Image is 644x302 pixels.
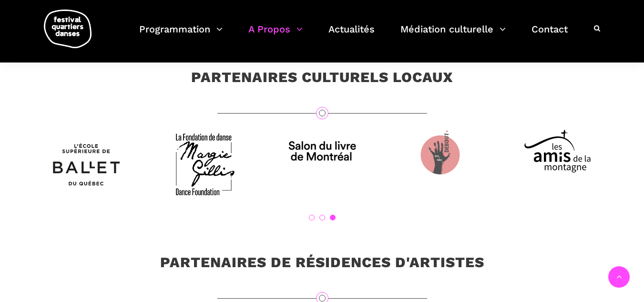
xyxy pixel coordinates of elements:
[405,129,476,177] img: 4
[400,21,506,49] a: Médiation culturelle
[191,69,453,93] h3: Partenaires Culturels Locaux
[532,21,568,49] a: Contact
[44,10,92,48] img: logo-fqd-med
[523,129,594,177] img: LOGOS PIZZA 2024 (110 x 80 px)-2
[309,215,315,220] a: 1
[248,21,303,49] a: A Propos
[50,129,122,200] img: pict10
[168,129,240,200] img: pict11
[330,215,336,220] a: 3
[160,254,484,278] h3: Partenaires de Résidences d'artistes
[319,215,325,220] a: 2
[286,129,358,177] img: 3
[328,21,375,49] a: Actualités
[139,21,223,49] a: Programmation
